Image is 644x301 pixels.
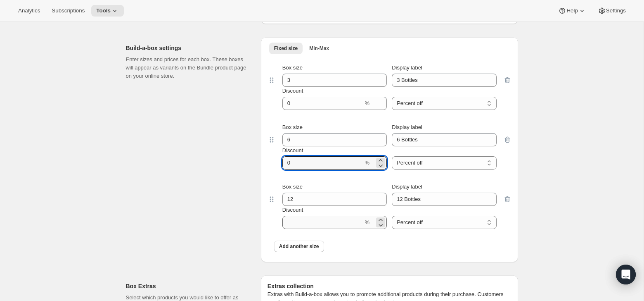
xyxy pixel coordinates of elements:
button: Analytics [13,5,45,17]
span: Box size [282,184,303,190]
input: Display label [392,193,496,206]
span: Discount [282,207,303,213]
span: Add another size [279,243,319,250]
span: Discount [282,88,303,94]
button: Subscriptions [47,5,90,17]
span: Tools [96,7,111,14]
h6: Extras collection [268,282,511,290]
span: Discount [282,147,303,153]
input: Box size [282,133,374,146]
h2: Build-a-box settings [126,44,248,52]
span: % [365,100,370,106]
input: Box size [282,193,374,206]
span: % [365,219,370,225]
h2: Box Extras [126,282,248,290]
span: % [365,160,370,166]
span: Display label [392,184,422,190]
span: Analytics [18,7,40,14]
span: Fixed size [274,45,298,52]
span: Help [566,7,578,14]
span: Box size [282,64,303,71]
div: Open Intercom Messenger [616,265,636,284]
span: Subscriptions [52,7,85,14]
span: Settings [606,7,626,14]
span: Box size [282,124,303,130]
button: Tools [91,5,124,17]
span: Display label [392,124,422,130]
button: Settings [593,5,631,17]
button: Add another size [274,241,324,252]
input: Display label [392,74,496,87]
input: Display label [392,133,496,146]
span: Display label [392,64,422,71]
p: Enter sizes and prices for each box. These boxes will appear as variants on the Bundle product pa... [126,55,248,80]
span: Min-Max [309,45,329,52]
button: Help [553,5,591,17]
input: Box size [282,74,374,87]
